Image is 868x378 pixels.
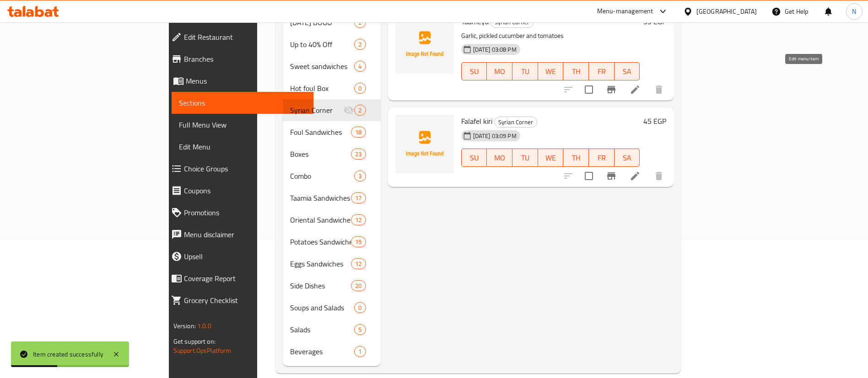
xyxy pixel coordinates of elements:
[630,170,641,181] a: Edit menu item
[579,80,598,99] span: Select to update
[491,151,509,165] span: MO
[618,151,636,165] span: SA
[290,302,354,313] span: Soups and Salads
[184,185,307,196] span: Coupons
[593,151,611,165] span: FR
[538,149,564,167] button: WE
[351,127,366,138] div: items
[351,238,365,246] span: 19
[173,320,196,332] span: Version:
[164,26,314,48] a: Edit Restaurant
[355,106,365,115] span: 2
[516,151,534,165] span: TU
[354,83,366,94] div: items
[395,15,454,74] img: Taameya
[461,30,640,42] p: Garlic, pickled cucumber and tomatoes
[495,117,537,128] span: Syrian Corner
[283,297,381,319] div: Soups and Salads0
[290,105,343,116] span: Syrian Corner
[290,127,351,138] span: Foul Sandwiches
[351,216,365,224] span: 12
[351,260,365,268] span: 12
[290,324,354,335] span: Salads
[355,172,365,181] span: 3
[567,151,585,165] span: TH
[290,214,351,225] span: Oriental Sandwiches
[351,236,366,247] div: items
[643,15,666,28] h6: 35 EGP
[355,303,365,312] span: 0
[351,280,366,291] div: items
[351,150,365,159] span: 23
[290,170,354,181] div: Combo
[351,194,365,202] span: 17
[283,319,381,341] div: Salads5
[283,341,381,362] div: Beverages1
[172,114,314,136] a: Full Menu View
[173,335,216,347] span: Get support on:
[615,149,640,167] button: SA
[164,158,314,180] a: Choice Groups
[290,192,351,203] span: Taamia Sandwiches
[290,280,351,291] span: Side Dishes
[355,40,365,49] span: 2
[469,132,520,140] span: [DATE] 03:09 PM
[290,61,354,72] span: Sweet sandwiches
[164,48,314,70] a: Branches
[290,39,354,50] span: Up to 40% Off
[494,117,537,128] div: Syrian Corner
[461,114,492,128] span: Falafel kiri
[563,62,589,80] button: TH
[343,105,354,116] svg: Inactive section
[164,245,314,267] a: Upsell
[290,149,351,160] span: Boxes
[567,65,585,78] span: TH
[643,115,666,128] h6: 45 EGP
[172,92,314,114] a: Sections
[197,320,211,332] span: 1.0.0
[597,6,653,17] div: Menu-management
[290,236,351,247] span: Potatoes Sandwiches
[283,143,381,165] div: Boxes23
[351,258,366,269] div: items
[618,65,636,78] span: SA
[283,33,381,55] div: Up to 40% Off2
[465,151,484,165] span: SU
[283,55,381,77] div: Sweet sandwiches4
[164,70,314,92] a: Menus
[283,99,381,121] div: Syrian Corner2
[487,62,512,80] button: MO
[852,6,856,16] span: N
[354,105,366,116] div: items
[351,149,366,160] div: items
[579,166,598,186] span: Select to update
[648,79,670,101] button: delete
[491,65,509,78] span: MO
[283,121,381,143] div: Foul Sandwiches18
[538,62,564,80] button: WE
[179,119,307,130] span: Full Menu View
[351,192,366,203] div: items
[465,65,484,78] span: SU
[33,349,103,359] div: Item created successfully
[290,258,351,269] span: Eggs Sandwiches
[290,346,354,357] span: Beverages
[164,289,314,311] a: Grocery Checklist
[186,75,307,86] span: Menus
[283,165,381,187] div: Combo3
[290,83,354,94] span: Hot foul Box
[184,53,307,64] span: Branches
[696,6,757,16] div: [GEOGRAPHIC_DATA]
[354,302,366,313] div: items
[164,202,314,224] a: Promotions
[354,39,366,50] div: items
[164,267,314,289] a: Coverage Report
[487,149,512,167] button: MO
